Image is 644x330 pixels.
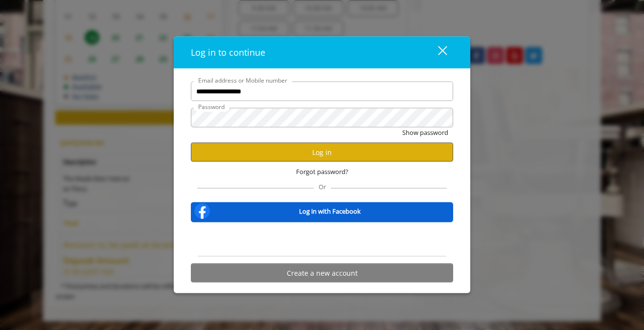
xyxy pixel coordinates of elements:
[191,46,265,58] span: Log in to continue
[299,206,361,216] b: Log in with Facebook
[191,82,453,101] input: Email address or Mobile number
[314,182,331,191] span: Or
[191,108,453,128] input: Password
[273,229,372,250] iframe: Sign in with Google Button
[420,43,453,63] button: close dialog
[402,128,448,138] button: Show password
[193,102,230,111] label: Password
[191,264,453,283] button: Create a new account
[427,45,446,60] div: close dialog
[193,76,292,85] label: Email address or Mobile number
[191,143,453,162] button: Log in
[192,201,212,221] img: facebook-logo
[296,167,348,177] span: Forgot password?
